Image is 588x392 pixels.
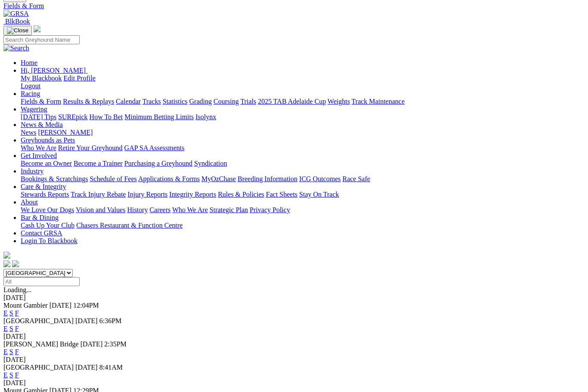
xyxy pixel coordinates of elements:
a: [PERSON_NAME] [38,129,93,136]
div: Wagering [21,113,585,121]
a: Retire Your Greyhound [58,144,123,151]
span: [DATE] [80,340,103,348]
a: Bookings & Scratchings [21,175,88,182]
a: GAP SA Assessments [124,144,185,151]
div: [DATE] [3,294,585,302]
a: BlkBook [3,18,30,25]
a: S [9,325,13,332]
a: Get Involved [21,152,57,159]
a: Careers [149,206,170,213]
a: Minimum Betting Limits [124,113,194,120]
a: Calendar [116,98,141,105]
a: ICG Outcomes [299,175,340,182]
img: Search [3,44,29,52]
a: Logout [21,82,40,90]
a: [DATE] Tips [21,113,56,120]
a: E [3,325,8,332]
a: F [15,371,19,379]
span: [DATE] [50,302,72,309]
img: logo-grsa-white.png [34,25,40,32]
a: Who We Are [172,206,208,213]
a: Injury Reports [127,191,167,198]
span: [PERSON_NAME] Bridge [3,340,79,348]
a: Integrity Reports [169,191,216,198]
a: Isolynx [195,113,216,120]
a: E [3,371,8,379]
div: News & Media [21,129,585,136]
span: [GEOGRAPHIC_DATA] [3,317,74,324]
a: Industry [21,167,43,175]
a: Bar & Dining [21,214,59,221]
div: Industry [21,175,585,183]
a: Applications & Forms [138,175,200,182]
a: Become an Owner [21,160,72,167]
a: S [9,309,13,317]
span: Mount Gambier [3,302,48,309]
a: Privacy Policy [250,206,290,213]
a: Strategic Plan [210,206,248,213]
a: Purchasing a Greyhound [124,160,192,167]
img: twitter.svg [12,260,19,267]
a: Grading [189,98,212,105]
a: Track Maintenance [352,98,405,105]
a: Who We Are [21,144,56,151]
a: Track Injury Rebate [71,191,126,198]
img: GRSA [3,10,29,18]
a: Weights [328,98,350,105]
a: Stay On Track [299,191,339,198]
img: Close [7,27,28,34]
div: Get Involved [21,160,585,167]
a: Home [21,59,37,66]
span: [DATE] [75,317,98,324]
img: facebook.svg [3,260,10,267]
a: Become a Trainer [74,160,123,167]
a: Syndication [194,160,227,167]
a: Race Safe [342,175,370,182]
div: Bar & Dining [21,222,585,229]
span: BlkBook [5,18,30,25]
a: Coursing [214,98,239,105]
div: Greyhounds as Pets [21,144,585,152]
a: Rules & Policies [218,191,264,198]
input: Select date [3,277,80,286]
a: Trials [240,98,256,105]
a: Tracks [142,98,161,105]
a: Hi, [PERSON_NAME] [21,67,87,74]
span: [DATE] [75,364,98,371]
a: Wagering [21,105,47,113]
a: Breeding Information [238,175,297,182]
a: MyOzChase [201,175,236,182]
a: Cash Up Your Club [21,222,74,229]
a: S [9,371,13,379]
a: Login To Blackbook [21,237,77,244]
a: My Blackbook [21,74,62,82]
span: 6:36PM [99,317,122,324]
a: Chasers Restaurant & Function Centre [76,222,183,229]
a: About [21,198,38,206]
div: [DATE] [3,379,585,387]
div: Racing [21,98,585,105]
a: We Love Our Dogs [21,206,74,213]
a: Fact Sheets [266,191,297,198]
a: Racing [21,90,40,97]
div: About [21,206,585,214]
div: [DATE] [3,356,585,364]
a: E [3,348,8,355]
input: Search [3,35,80,44]
span: Hi, [PERSON_NAME] [21,67,86,74]
a: Stewards Reports [21,191,69,198]
span: Loading... [3,286,31,293]
a: News [21,129,36,136]
a: 2025 TAB Adelaide Cup [258,98,326,105]
button: Toggle navigation [3,26,32,35]
a: Fields & Form [21,98,61,105]
a: Edit Profile [64,74,96,82]
a: Care & Integrity [21,183,66,190]
a: Fields & Form [3,2,585,10]
a: F [15,325,19,332]
a: Contact GRSA [21,229,62,237]
a: F [15,309,19,317]
a: Vision and Values [76,206,125,213]
span: 8:41AM [99,364,123,371]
